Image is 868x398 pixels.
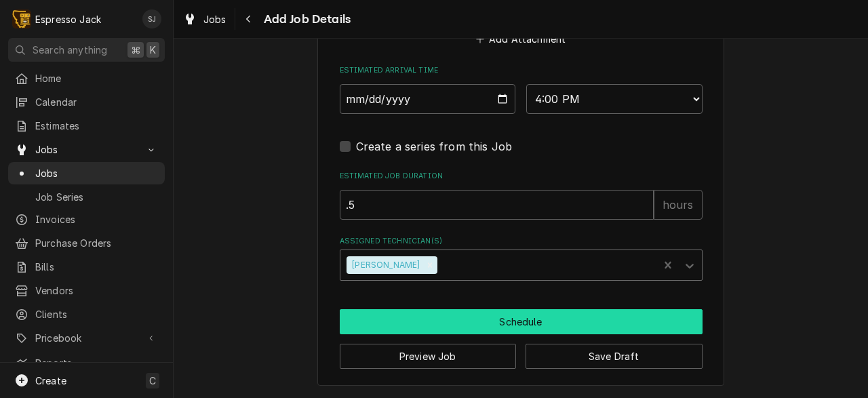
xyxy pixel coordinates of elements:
[35,356,158,370] span: Reports
[35,190,158,204] span: Job Series
[8,115,165,137] a: Estimates
[340,236,703,247] label: Assigned Technician(s)
[8,352,165,374] a: Reports
[35,95,158,109] span: Calendar
[8,327,165,349] a: Go to Pricebook
[33,43,107,57] span: Search anything
[8,186,165,208] a: Job Series
[8,232,165,254] a: Purchase Orders
[8,256,165,278] a: Bills
[35,212,158,226] span: Invoices
[422,256,437,274] div: Remove Samantha Janssen
[526,84,703,114] select: Time Select
[473,30,568,49] button: Add Attachment
[340,309,703,334] button: Schedule
[35,119,158,133] span: Estimates
[12,9,31,28] div: E
[35,375,66,386] span: Create
[8,138,165,161] a: Go to Jobs
[35,166,158,180] span: Jobs
[178,8,232,31] a: Jobs
[8,303,165,325] a: Clients
[35,12,101,26] div: Espresso Jack
[8,67,165,89] a: Home
[340,344,517,369] button: Preview Job
[35,260,158,274] span: Bills
[340,65,703,76] label: Estimated Arrival Time
[149,374,156,388] span: C
[8,279,165,302] a: Vendors
[340,334,703,369] div: Button Group Row
[238,8,260,30] button: Navigate back
[260,10,351,28] span: Add Job Details
[356,138,513,155] label: Create a series from this Job
[142,9,161,28] div: Samantha Janssen's Avatar
[35,331,138,345] span: Pricebook
[340,65,703,113] div: Estimated Arrival Time
[340,84,516,114] input: Date
[35,71,158,85] span: Home
[340,171,703,219] div: Estimated Job Duration
[35,307,158,321] span: Clients
[340,171,703,182] label: Estimated Job Duration
[35,236,158,250] span: Purchase Orders
[8,208,165,231] a: Invoices
[8,38,165,62] button: Search anything⌘K
[340,309,703,334] div: Button Group Row
[142,9,161,28] div: SJ
[8,91,165,113] a: Calendar
[35,142,138,157] span: Jobs
[131,43,140,57] span: ⌘
[340,236,703,280] div: Assigned Technician(s)
[8,162,165,184] a: Jobs
[654,190,703,220] div: hours
[12,9,31,28] div: Espresso Jack's Avatar
[203,12,226,26] span: Jobs
[347,256,422,274] div: [PERSON_NAME]
[35,283,158,298] span: Vendors
[526,344,703,369] button: Save Draft
[150,43,156,57] span: K
[340,309,703,369] div: Button Group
